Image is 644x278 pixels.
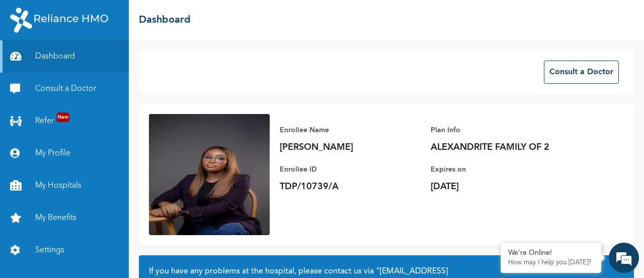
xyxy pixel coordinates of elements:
img: RelianceHMO's Logo [10,8,108,33]
p: [DATE] [431,181,572,193]
p: Plan Info [431,124,572,136]
button: Consult a Doctor [544,61,619,84]
p: Enrollee ID [280,163,421,176]
p: Expires on [431,163,572,176]
p: [PERSON_NAME] [280,141,421,153]
p: ALEXANDRITE FAMILY OF 2 [431,141,572,153]
p: Enrollee Name [280,124,421,136]
div: We're Online! [508,249,594,257]
img: Enrollee [149,114,270,235]
span: New [56,113,69,122]
p: How may I help you today? [508,259,594,267]
h2: Dashboard [139,13,191,28]
p: TDP/10739/A [280,181,421,193]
